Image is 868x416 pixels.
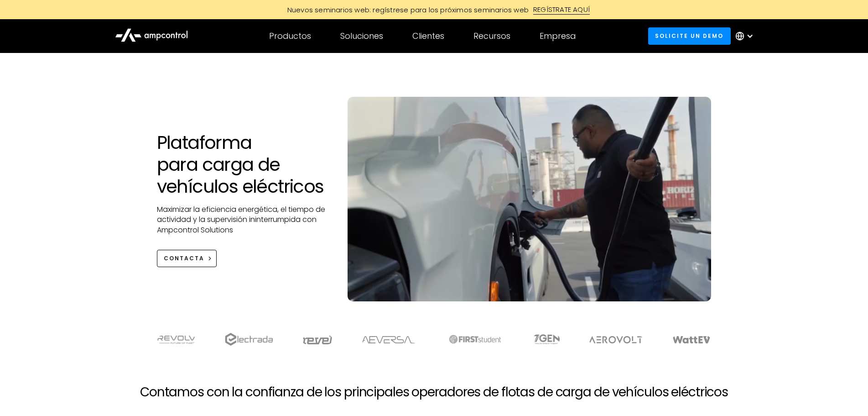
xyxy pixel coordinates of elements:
[269,31,311,41] div: Productos
[473,31,510,41] div: Recursos
[340,31,383,41] div: Soluciones
[533,5,590,15] div: REGÍSTRATE AQUÍ
[412,31,444,41] div: Clientes
[540,31,576,41] div: Empresa
[229,5,639,15] a: Nuevos seminarios web: regístrese para los próximos seminarios webREGÍSTRATE AQUÍ
[278,5,533,15] div: Nuevos seminarios web: regístrese para los próximos seminarios web
[225,333,273,346] img: electrada logo
[157,250,217,267] a: CONTACTA
[672,336,711,343] img: WattEV logo
[157,205,330,235] p: Maximizar la eficiencia energética, el tiempo de actividad y la supervisión ininterrumpida con Am...
[140,384,728,400] h2: Contamos con la confianza de los principales operadores de flotas de carga de vehículos eléctricos
[164,254,204,263] div: CONTACTA
[157,132,330,197] h1: Plataforma para carga de vehículos eléctricos
[589,336,643,343] img: Aerovolt Logo
[648,27,731,44] a: Solicite un demo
